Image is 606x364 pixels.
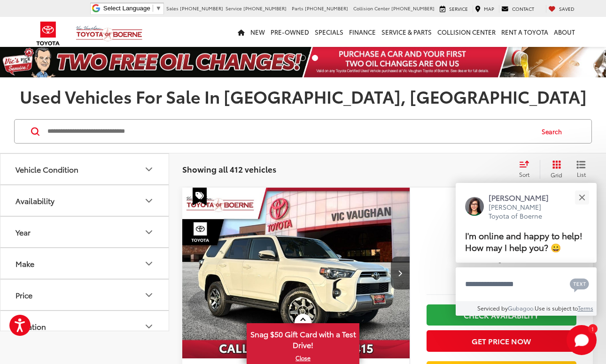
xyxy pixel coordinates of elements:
[143,164,155,175] div: Vehicle Condition
[484,5,494,12] span: Map
[353,5,390,12] span: Collision Center
[0,248,170,279] button: MakeMake
[166,5,179,12] span: Sales
[0,280,170,310] button: PricePrice
[435,17,498,47] a: Collision Center
[477,304,508,312] span: Serviced by
[193,188,207,205] span: Special
[567,325,597,355] svg: Start Chat
[143,258,155,269] div: Make
[346,17,379,47] a: Finance
[248,17,268,47] a: New
[225,5,242,12] span: Service
[235,17,248,47] a: Home
[499,5,536,13] a: Contact
[465,229,583,253] span: I'm online and happy to help! How may I help you? 😀
[292,5,303,12] span: Parts
[533,120,575,143] button: Search
[508,304,535,312] a: Gubagoo.
[546,5,577,13] a: My Saved Vehicles
[16,322,46,331] div: Location
[143,321,155,332] div: Location
[16,227,31,236] div: Year
[578,304,593,312] a: Terms
[47,120,533,143] input: Search by Make, Model, or Keyword
[143,195,155,206] div: Availability
[76,25,143,42] img: Vic Vaughan Toyota of Boerne
[305,5,348,12] span: [PHONE_NUMBER]
[427,240,576,264] span: $42,200
[16,196,54,205] div: Availability
[182,188,411,359] img: 2024 Toyota 4Runner TRD Off-Road Premium
[155,5,162,12] span: ▼
[576,170,586,178] span: List
[456,267,597,301] textarea: Type your message
[143,289,155,301] div: Price
[16,165,78,174] div: Vehicle Condition
[268,17,312,47] a: Pre-Owned
[572,188,592,208] button: Close
[143,227,155,238] div: Year
[182,188,411,358] div: 2024 Toyota 4Runner TRD Off-Road Premium 0
[0,217,170,247] button: YearYear
[514,160,540,179] button: Select sort value
[567,325,597,355] button: Toggle Chat Window
[437,5,470,13] a: Service
[551,171,562,179] span: Grid
[427,268,576,278] span: [DATE] Price:
[551,17,578,47] a: About
[103,5,150,12] span: Select Language
[489,192,558,203] p: [PERSON_NAME]
[182,163,276,174] span: Showing all 412 vehicles
[427,330,576,351] button: Get Price Now
[519,170,529,178] span: Sort
[570,277,589,292] svg: Text
[498,17,551,47] a: Rent a Toyota
[473,5,497,13] a: Map
[512,5,534,12] span: Contact
[559,5,575,12] span: Saved
[31,18,66,49] img: Toyota
[379,17,435,47] a: Service & Parts: Opens in a new tab
[0,154,170,184] button: Vehicle ConditionVehicle Condition
[180,5,223,12] span: [PHONE_NUMBER]
[391,257,410,289] button: Next image
[312,17,346,47] a: Specials
[591,326,594,331] span: 1
[569,160,593,179] button: List View
[103,5,162,12] a: Select Language​
[243,5,287,12] span: [PHONE_NUMBER]
[535,304,578,312] span: Use is subject to
[489,203,558,221] p: [PERSON_NAME] Toyota of Boerne
[449,5,468,12] span: Service
[182,188,411,358] a: 2024 Toyota 4Runner TRD Off-Road Premium2024 Toyota 4Runner TRD Off-Road Premium2024 Toyota 4Runn...
[0,185,170,216] button: AvailabilityAvailability
[248,324,358,353] span: Snag $50 Gift Card with a Test Drive!
[16,290,32,299] div: Price
[153,5,153,12] span: ​
[16,259,34,268] div: Make
[391,5,435,12] span: [PHONE_NUMBER]
[427,304,576,326] a: Check Availability
[567,273,592,295] button: Chat with SMS
[540,160,569,179] button: Grid View
[0,311,170,341] button: LocationLocation
[456,183,597,316] div: Close[PERSON_NAME][PERSON_NAME] Toyota of BoerneI'm online and happy to help! How may I help you?...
